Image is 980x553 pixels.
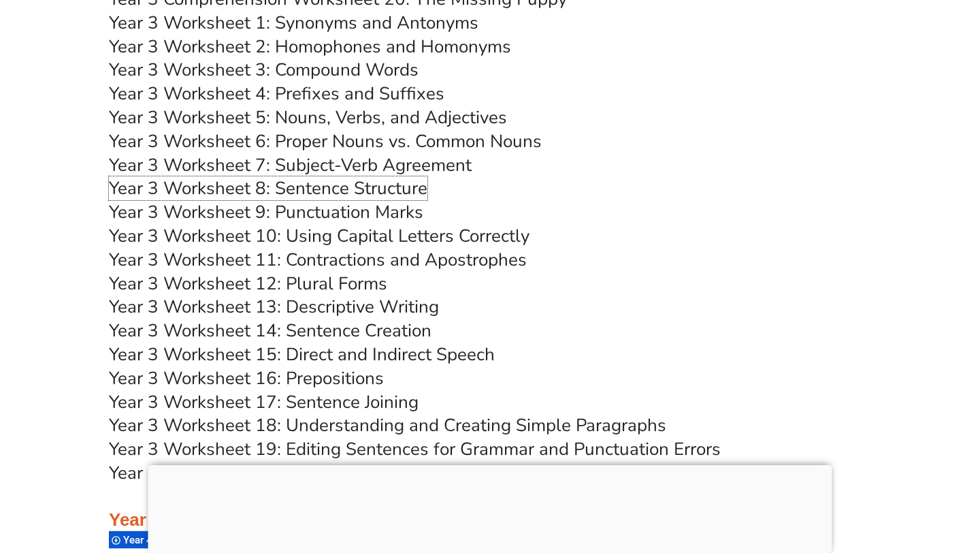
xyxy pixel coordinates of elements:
a: Year 3 Worksheet 18: Understanding and Creating Simple Paragraphs [109,413,666,437]
a: Year 3 Worksheet 17: Sentence Joining [109,390,419,414]
a: Year 3 Worksheet 3: Compound Words [109,58,419,82]
a: Year 3 Worksheet 1: Synonyms and Antonyms [109,11,478,35]
a: Year 3 Worksheet 9: Punctuation Marks [109,200,423,224]
a: Year 3 Worksheet 5: Nouns, Verbs, and Adjectives [109,106,507,129]
a: Year 3 Worksheet 2: Homophones and Homonyms [109,35,511,59]
a: Year 3 Worksheet 7: Subject-Verb Agreement [109,153,472,177]
span: Year 4 English worksheets [123,534,248,546]
a: Year 3 Worksheet 20: Exploring Similes and Metaphors [109,461,549,485]
a: Year 3 Worksheet 19: Editing Sentences for Grammar and Punctuation Errors [109,437,721,461]
iframe: Chat Widget [747,399,980,553]
a: Year 3 Worksheet 10: Using Capital Letters Correctly [109,224,529,248]
a: Year 3 Worksheet 6: Proper Nouns vs. Common Nouns [109,129,542,153]
a: Year 3 Worksheet 16: Prepositions [109,366,384,390]
a: Year 3 Worksheet 15: Direct and Indirect Speech [109,343,495,366]
a: Year 3 Worksheet 4: Prefixes and Suffixes [109,82,444,106]
a: Year 3 Worksheet 12: Plural Forms [109,272,387,296]
a: Year 3 Worksheet 11: Contractions and Apostrophes [109,248,527,272]
a: Year 3 Worksheet 8: Sentence Structure [109,176,427,200]
div: Year 4 English worksheets [109,531,246,549]
iframe: Advertisement [148,465,832,550]
a: Year 3 Worksheet 13: Descriptive Writing [109,295,439,319]
h3: Year 4 English Worksheets [109,486,871,532]
a: Year 3 Worksheet 14: Sentence Creation [109,319,431,343]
